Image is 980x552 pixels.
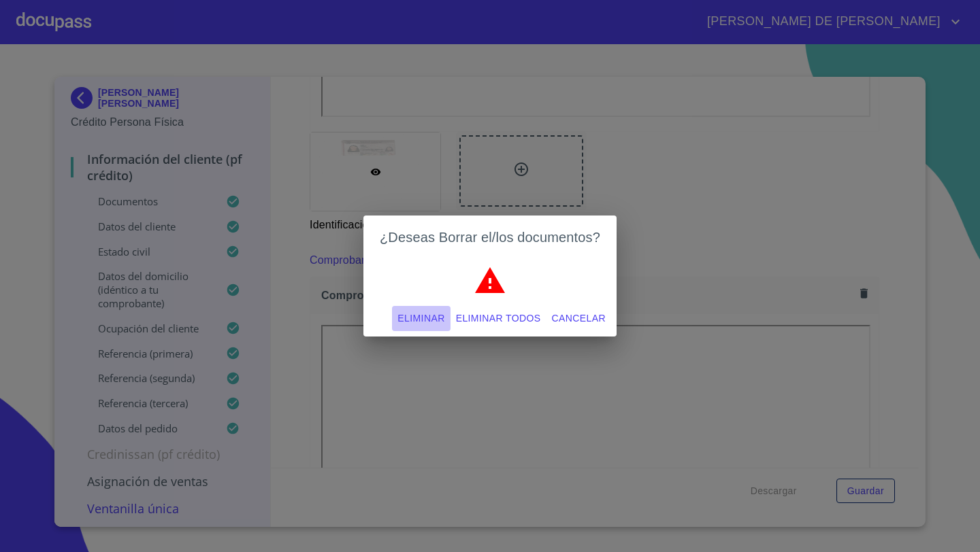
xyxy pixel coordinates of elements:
button: Eliminar todos [451,306,546,331]
button: Cancelar [546,306,611,331]
span: Cancelar [552,310,606,327]
span: Eliminar todos [456,310,541,327]
span: Eliminar [397,310,444,327]
button: Eliminar [392,306,450,331]
h2: ¿Deseas Borrar el/los documentos? [380,226,600,248]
